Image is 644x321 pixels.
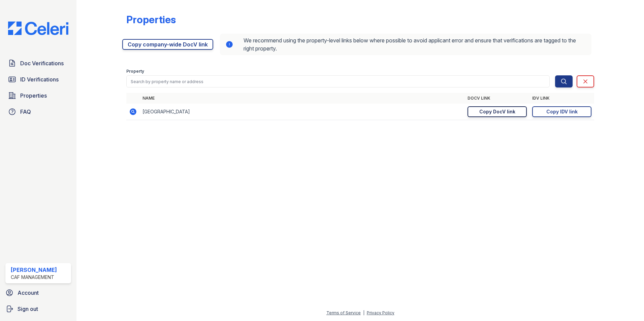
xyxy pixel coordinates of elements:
span: Account [18,289,39,297]
div: Copy IDV link [546,108,578,115]
label: Property [126,69,144,74]
th: Name [140,93,465,104]
a: Doc Verifications [5,57,71,70]
td: [GEOGRAPHIC_DATA] [140,104,465,120]
input: Search by property name or address [126,75,550,87]
a: Copy DocV link [468,106,527,117]
a: ID Verifications [5,73,71,86]
th: DocV Link [465,93,529,104]
div: We recommend using the property-level links below where possible to avoid applicant error and ens... [220,34,591,55]
div: [PERSON_NAME] [11,266,57,274]
th: IDV Link [529,93,594,104]
a: Copy company-wide DocV link [122,39,213,50]
img: CE_Logo_Blue-a8612792a0a2168367f1c8372b55b34899dd931a85d93a1a3d3e32e68fde9ad4.png [3,22,74,35]
span: Doc Verifications [20,59,64,67]
span: ID Verifications [20,75,59,83]
span: Sign out [18,305,38,313]
div: CAF Management [11,274,57,281]
a: Sign out [3,302,74,316]
div: Properties [126,13,176,26]
span: FAQ [20,108,31,116]
a: Account [3,286,74,299]
a: Terms of Service [326,310,361,315]
span: Properties [20,92,47,100]
a: Properties [5,89,71,102]
a: Privacy Policy [367,310,394,315]
a: FAQ [5,105,71,118]
a: Copy IDV link [532,106,591,117]
div: Copy DocV link [479,108,515,115]
div: | [363,310,364,315]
